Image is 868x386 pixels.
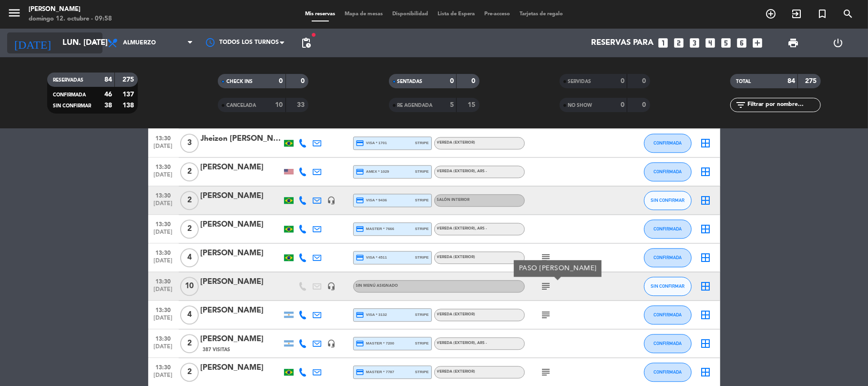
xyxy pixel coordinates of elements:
[180,305,199,324] span: 4
[654,255,682,260] span: CONFIRMADA
[644,162,692,181] button: CONFIRMADA
[53,78,83,83] span: RESERVADAS
[356,284,398,288] span: Sin menú asignado
[180,277,199,296] span: 10
[29,5,112,14] div: [PERSON_NAME]
[180,363,199,382] span: 2
[765,8,776,20] i: add_circle_outline
[356,225,395,233] span: master * 7666
[356,339,365,348] i: credit_card
[842,8,854,20] i: search
[654,341,682,346] span: CONFIRMADA
[644,248,692,267] button: CONFIRMADA
[437,341,487,345] span: Vereda (EXTERIOR)
[450,102,454,108] strong: 5
[450,78,454,84] strong: 0
[700,366,712,378] i: border_all
[152,247,175,258] span: 13:30
[356,196,387,205] span: visa * 9436
[415,197,429,203] span: stripe
[152,132,175,143] span: 13:30
[541,366,552,378] i: subject
[152,229,175,240] span: [DATE]
[356,368,365,376] i: credit_card
[180,134,199,153] span: 3
[415,226,429,232] span: stripe
[152,315,175,326] span: [DATE]
[621,102,624,108] strong: 0
[327,339,336,348] i: headset_mic
[515,11,568,17] span: Tarjetas de regalo
[356,139,365,147] i: credit_card
[642,102,648,108] strong: 0
[700,309,712,321] i: border_all
[644,277,692,296] button: SIN CONFIRMAR
[651,283,684,289] span: SIN CONFIRMAR
[152,143,175,154] span: [DATE]
[53,104,91,108] span: SIN CONFIRMAR
[644,134,692,153] button: CONFIRMADA
[735,99,746,111] i: filter_list
[673,37,685,49] i: looks_two
[592,39,654,48] span: Reservas para
[226,103,256,108] span: CANCELADA
[736,37,748,49] i: looks_6
[700,252,712,263] i: border_all
[152,189,175,200] span: 13:30
[476,341,487,345] span: , ARS -
[180,162,199,181] span: 2
[201,133,282,145] div: Jheizon [PERSON_NAME]
[201,161,282,174] div: [PERSON_NAME]
[705,37,717,49] i: looks_4
[787,78,795,84] strong: 84
[29,14,112,24] div: domingo 12. octubre - 09:58
[746,100,820,110] input: Filtrar por nombre...
[415,140,429,146] span: stripe
[700,195,712,206] i: border_all
[398,103,433,108] span: RE AGENDADA
[356,225,365,233] i: credit_card
[152,200,175,211] span: [DATE]
[201,190,282,202] div: [PERSON_NAME]
[152,333,175,344] span: 13:30
[568,79,592,84] span: SERVIDAS
[415,254,429,261] span: stripe
[816,29,861,57] div: LOG OUT
[642,78,648,84] strong: 0
[89,37,100,49] i: arrow_drop_down
[415,369,429,375] span: stripe
[644,305,692,324] button: CONFIRMADA
[356,196,365,205] i: credit_card
[787,37,799,49] span: print
[736,79,751,84] span: TOTAL
[276,102,283,108] strong: 10
[123,40,156,46] span: Almuerzo
[201,247,282,260] div: [PERSON_NAME]
[203,346,231,354] span: 387 Visitas
[201,219,282,231] div: [PERSON_NAME]
[180,191,199,210] span: 2
[356,339,395,348] span: master * 7200
[644,363,692,382] button: CONFIRMADA
[226,79,253,84] span: CHECK INS
[398,79,423,84] span: SENTADAS
[356,167,365,176] i: credit_card
[654,140,682,146] span: CONFIRMADA
[300,11,340,17] span: Mis reservas
[541,252,552,263] i: subject
[152,258,175,269] span: [DATE]
[437,141,476,145] span: Vereda (EXTERIOR)
[356,311,387,319] span: visa * 3132
[356,139,387,147] span: visa * 1701
[700,223,712,235] i: border_all
[53,93,86,97] span: CONFIRMADA
[437,313,476,316] span: Vereda (EXTERIOR)
[437,227,487,230] span: Vereda (EXTERIOR)
[654,312,682,317] span: CONFIRMADA
[700,166,712,177] i: border_all
[752,37,764,49] i: add_box
[568,103,592,108] span: NO SHOW
[817,8,828,20] i: turned_in_not
[356,167,389,176] span: amex * 1029
[123,91,136,98] strong: 137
